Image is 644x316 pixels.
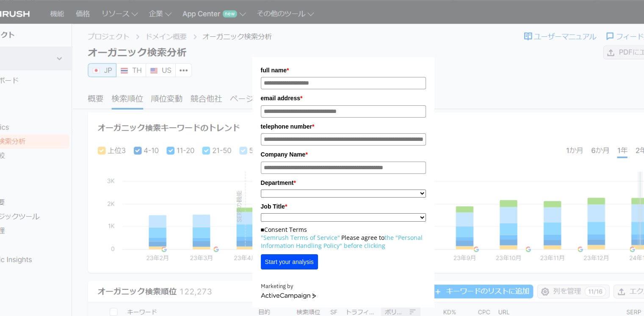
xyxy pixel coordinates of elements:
font: Please agree to [341,234,384,242]
button: Start your analysis [261,254,318,269]
a: the "Personal Information Handling Policy" before clicking [261,234,423,250]
font: Job Title [261,203,285,210]
font: Marketing by [261,283,293,290]
font: telephone number [261,123,312,130]
font: email address [261,95,300,102]
font: full name [261,67,287,74]
font: ■Consent Terms [261,225,307,234]
font: Start your analysis [265,258,314,265]
a: "Semrush Terms of Service" [261,234,340,242]
font: Department [261,179,294,186]
font: Company Name [261,151,306,158]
